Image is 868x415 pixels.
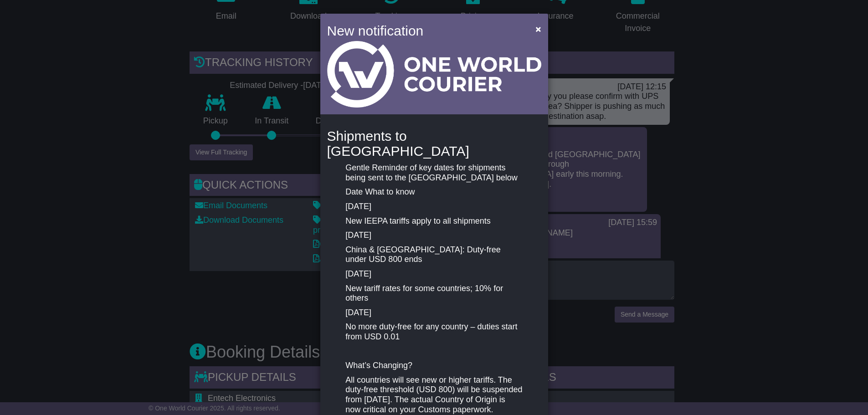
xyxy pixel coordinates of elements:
p: Gentle Reminder of key dates for shipments being sent to the [GEOGRAPHIC_DATA] below [345,163,522,183]
img: Light [327,41,541,108]
p: New IEEPA tariffs apply to all shipments [345,216,522,226]
p: [DATE] [345,231,522,241]
p: New tariff rates for some countries; 10% for others [345,284,522,303]
h4: New notification [327,20,523,41]
p: All countries will see new or higher tariffs. The duty-free threshold (USD 800) will be suspended... [345,375,522,415]
p: No more duty-free for any country – duties start from USD 0.01 [345,322,522,342]
p: [DATE] [345,308,522,318]
p: [DATE] [345,269,522,279]
p: What’s Changing? [345,361,522,371]
p: [DATE] [345,202,522,212]
span: × [535,24,541,34]
p: China & [GEOGRAPHIC_DATA]: Duty-free under USD 800 ends [345,245,522,265]
button: Close [531,20,545,38]
h4: Shipments to [GEOGRAPHIC_DATA] [327,128,541,159]
p: Date What to know [345,187,522,197]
